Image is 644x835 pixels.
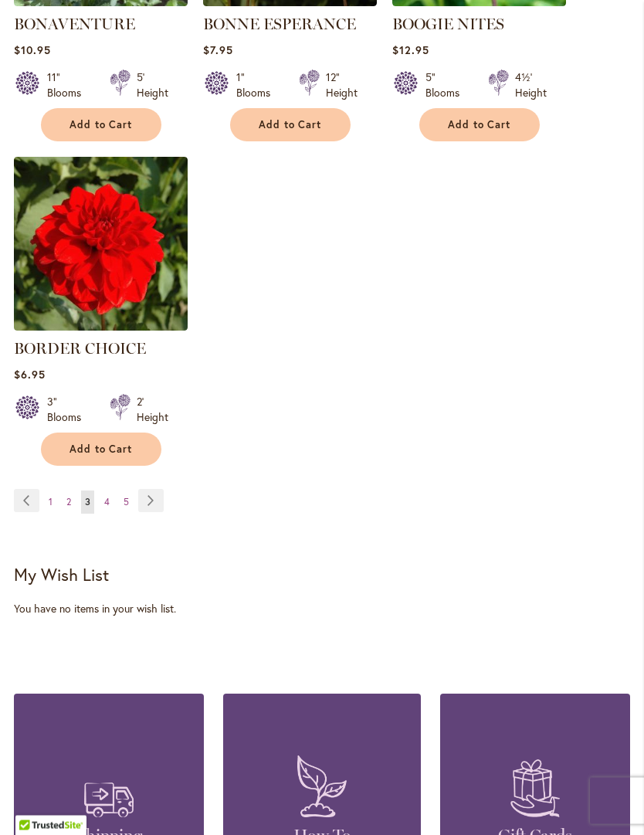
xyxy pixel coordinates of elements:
span: 3 [85,497,90,508]
span: 4 [104,497,110,508]
button: Add to Cart [419,109,540,142]
span: Add to Cart [69,119,133,132]
span: $12.95 [392,43,429,58]
a: 5 [120,491,133,514]
a: BONNE ESPERANCE [203,15,356,34]
div: 1" Blooms [236,70,280,101]
strong: My Wish List [14,564,109,586]
a: BONAVENTURE [14,15,135,34]
span: 1 [49,497,53,508]
div: 12" Height [326,70,358,101]
span: Add to Cart [448,119,511,132]
div: 2' Height [137,395,168,426]
span: 5 [124,497,129,508]
button: Add to Cart [41,433,161,467]
div: 4½' Height [515,70,547,101]
a: BORDER CHOICE [14,320,188,334]
div: 5" Blooms [425,70,469,101]
button: Add to Cart [41,109,161,142]
iframe: Launch Accessibility Center [12,780,55,823]
button: Add to Cart [230,109,351,142]
span: $7.95 [203,43,233,58]
img: BORDER CHOICE [14,158,188,331]
div: 11" Blooms [47,70,91,101]
span: Add to Cart [69,443,133,457]
span: 2 [66,497,71,508]
span: Add to Cart [259,119,322,132]
a: BORDER CHOICE [14,340,146,358]
div: 5' Height [137,70,168,101]
span: $6.95 [14,368,46,382]
span: $10.95 [14,43,51,58]
a: 4 [100,491,114,514]
a: BOOGIE NITES [392,15,504,34]
div: You have no items in your wish list. [14,602,630,617]
a: 2 [63,491,75,514]
div: 3" Blooms [47,395,91,426]
a: 1 [45,491,56,514]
